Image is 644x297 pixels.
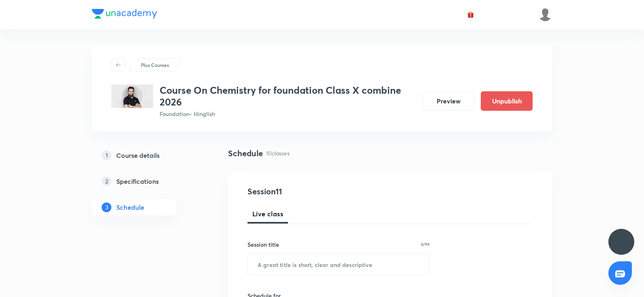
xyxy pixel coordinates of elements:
[538,8,552,22] img: Aarati parsewar
[116,151,160,160] h5: Course details
[467,11,474,18] img: avatar
[102,176,111,186] p: 2
[247,240,279,249] h6: Session title
[421,242,430,246] p: 0/99
[228,147,263,159] h4: Schedule
[248,254,429,275] input: A great title is short, clear and descriptive
[247,185,395,198] h4: Session 11
[252,209,283,219] span: Live class
[141,61,169,69] p: Plus Courses
[92,9,157,21] a: Company Logo
[92,173,202,189] a: 2Specifications
[160,84,416,108] h3: Course On Chemistry for foundation Class X combine 2026
[422,91,474,111] button: Preview
[616,237,626,247] img: ttu
[116,176,159,186] h5: Specifications
[160,110,416,118] p: Foundation • Hinglish
[92,9,157,19] img: Company Logo
[266,149,290,157] p: 10 classes
[116,202,144,212] h5: Schedule
[102,151,111,160] p: 1
[111,84,153,108] img: B2571C6F-79E2-475D-B2C0-EE56880E3D46_plus.png
[102,202,111,212] p: 3
[92,147,202,164] a: 1Course details
[481,91,533,111] button: Unpublish
[464,8,477,21] button: avatar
